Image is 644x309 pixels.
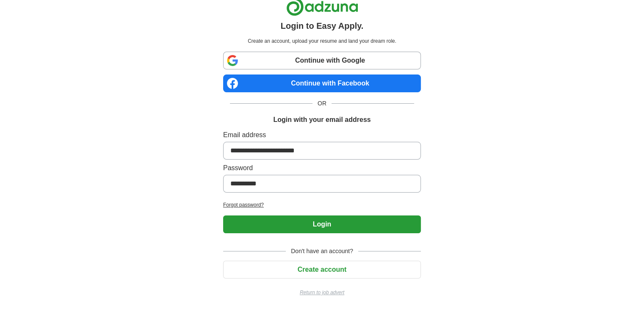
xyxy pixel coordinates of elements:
[223,74,421,92] a: Continue with Facebook
[223,201,421,209] a: Forgot password?
[273,115,370,125] h1: Login with your email address
[281,19,364,32] h1: Login to Easy Apply.
[286,247,358,256] span: Don't have an account?
[223,266,421,273] a: Create account
[223,130,421,140] label: Email address
[223,289,421,296] a: Return to job advert
[223,163,421,173] label: Password
[223,52,421,69] a: Continue with Google
[225,37,419,45] p: Create an account, upload your resume and land your dream role.
[312,99,332,108] span: OR
[223,215,421,233] button: Login
[223,261,421,279] button: Create account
